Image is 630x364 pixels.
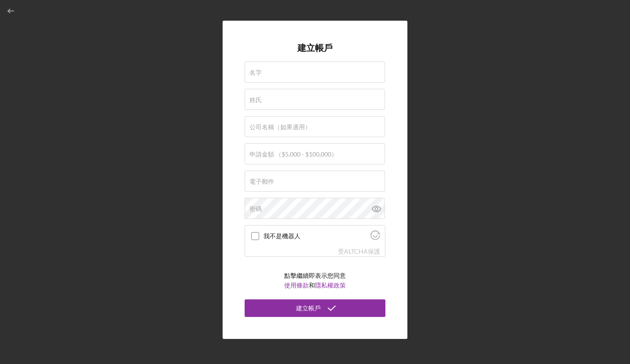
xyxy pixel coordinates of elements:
p: 點擊繼續即表示您同意 和 [284,271,346,291]
label: 電子郵件 [249,178,274,185]
label: 密碼 [249,205,262,212]
label: 申請金額 （$5,000 - $100,000） [249,151,337,158]
font: 我不是機器人 [264,232,300,240]
a: 參觀 Altcha.org [344,248,368,255]
label: 名字 [249,69,262,76]
label: 公司名稱（如果適用） [249,124,311,131]
font: 受 保護 [338,248,380,255]
button: 建立帳戶 [245,299,385,317]
div: 建立帳戶 [296,299,321,317]
h4: 建立帳戶 [297,43,333,53]
a: 隱私權政策 [315,281,346,289]
a: 使用條款 [284,281,309,289]
a: 參觀 Altcha.org [370,234,380,241]
label: 姓氏 [249,96,262,103]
